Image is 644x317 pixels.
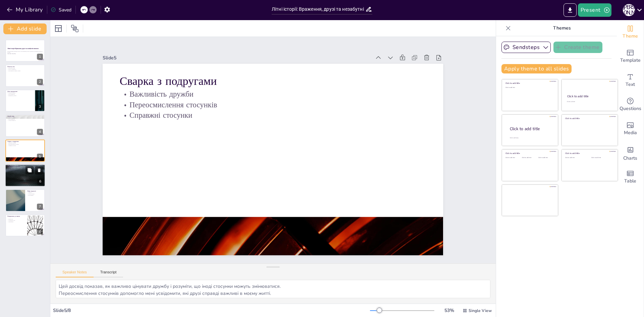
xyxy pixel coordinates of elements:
div: Click to add title [510,126,553,131]
button: My Library [5,4,46,15]
div: 6 [37,178,43,184]
p: Прогнози погоди [7,67,43,69]
span: Text [626,81,635,88]
div: Slide 5 / 8 [53,307,370,314]
div: Click to add text [591,157,612,159]
div: 3 [37,104,43,110]
div: 7 [37,204,43,210]
button: Export to PowerPoint [563,3,577,17]
button: Speaker Notes [56,270,94,277]
div: 5 [5,140,45,162]
p: Прогулянки на свіжому повітрі [7,70,43,71]
button: Duplicate Slide [25,166,34,174]
div: Get real-time input from your audience [617,93,644,117]
p: Святкові моменти [7,92,33,94]
div: Add charts and graphs [617,141,644,165]
div: 8 [5,214,45,236]
button: Sendsteps [501,42,551,53]
div: Saved [51,7,71,13]
span: Questions [620,105,641,112]
textarea: Цей досвід показав, як важливо цінувати дружбу і розуміти, що іноді стосунки можуть змінюватися. ... [56,280,490,298]
button: Delete Slide [35,166,43,174]
button: Transcript [94,270,123,277]
p: Творчість [27,192,43,194]
p: Ця презентація розповідає про мої літні враження, події та дружбу, які залишили незабутні спогади. [7,51,43,53]
p: Спогади про літо [7,220,25,221]
div: Click to add text [522,157,537,159]
div: Click to add text [567,101,611,103]
div: Add images, graphics, shapes or video [617,117,644,141]
div: 1 [5,40,45,62]
p: Друзі та активності [7,69,43,70]
p: Нові навички [27,195,43,196]
div: Layout [53,23,64,34]
p: Справжні стосунки [132,69,367,282]
p: Нові знайомства [7,94,33,95]
span: Theme [623,33,638,40]
p: Важливість дружби [7,142,43,144]
p: Сварка з подругами [7,141,43,143]
p: Початок літа [7,66,43,68]
p: День народження [7,91,33,93]
p: Святкування [7,221,25,222]
div: 7 [5,189,45,211]
div: Click to add title [505,152,553,155]
p: Нові знайомства [7,119,43,120]
p: Спільні активності [7,120,43,121]
span: Table [624,177,636,185]
p: Спільні проекти [27,194,43,195]
p: Важливість дружби [118,85,353,298]
p: Сварка з подругами [108,93,346,310]
div: 1 [37,54,43,60]
span: Template [620,57,641,64]
div: Click to add title [565,152,613,155]
div: Click to add body [510,137,552,139]
div: 4 [5,114,45,137]
button: Add slide [3,23,47,34]
div: А [PERSON_NAME] [623,4,635,16]
button: Create theme [553,42,602,53]
div: Add ready made slides [617,44,644,68]
span: Media [624,129,637,137]
strong: Літні історії: Враження, друзі та незабутні моменти [7,48,39,49]
div: Click to add text [538,157,553,159]
p: Тривалість табору [7,117,43,119]
div: 2 [5,64,45,87]
p: Новий етап [7,218,25,220]
p: Themes [514,20,610,36]
p: Справжні стосунки [7,145,43,146]
div: 8 [37,228,43,234]
div: Click to add title [565,117,613,120]
span: Charts [623,155,637,162]
div: 2 [37,79,43,85]
p: Повернення до школи [7,215,25,217]
p: Табір творчості [27,191,43,193]
span: Position [71,24,79,33]
div: Click to add title [567,94,612,98]
input: Insert title [272,4,365,14]
div: 5 [37,154,43,160]
div: Click to add title [505,82,553,85]
div: Add a table [617,165,644,189]
div: Click to add text [505,87,553,89]
p: Generated with [URL] [7,53,43,55]
p: Прогулянки та шопінг [7,165,43,167]
div: Add text boxes [617,68,644,93]
p: Спільні покупки [7,168,43,170]
div: Click to add text [505,157,521,159]
p: Активний відпочинок [7,167,43,168]
button: А [PERSON_NAME] [623,3,635,17]
span: Single View [469,308,492,313]
p: Літній табір [7,115,43,117]
button: Present [578,3,611,17]
p: Переосмислення стосунків [125,77,360,290]
div: 4 [37,129,43,135]
p: Переосмислення стосунків [7,144,43,145]
button: Apply theme to all slides [501,64,572,73]
div: Click to add text [565,157,586,159]
div: 3 [5,90,45,112]
div: 6 [5,164,45,187]
div: Change the overall theme [617,20,644,44]
div: 53 % [441,307,457,314]
p: Розваги з друзями [7,170,43,171]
